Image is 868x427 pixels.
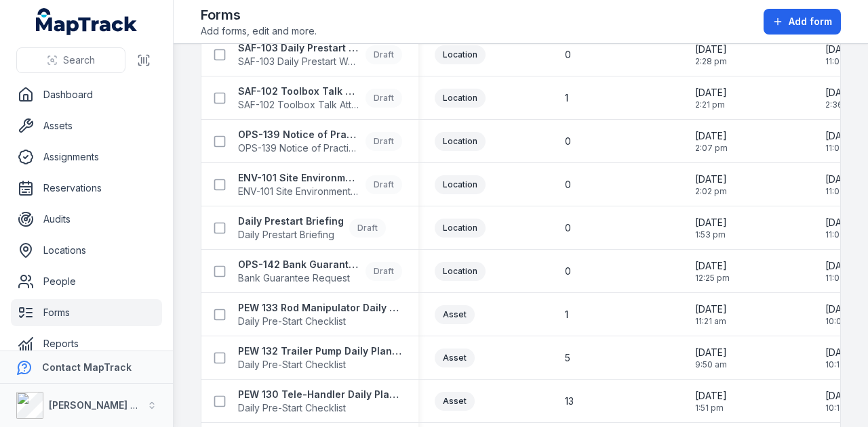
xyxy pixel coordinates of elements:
[238,85,360,98] strong: SAF-102 Toolbox Talk Attendance
[825,259,859,284] time: 24/06/2025, 11:08:13 am
[695,99,727,110] span: 2:21 pm
[825,86,858,110] time: 21/08/2025, 2:36:41 pm
[695,389,727,413] time: 20/05/2025, 1:51:15 pm
[825,346,859,359] span: [DATE]
[11,206,162,233] a: Audits
[825,389,859,413] time: 21/08/2025, 10:19:16 am
[36,8,138,35] a: MapTrack
[565,178,571,192] span: 0
[695,173,727,186] span: [DATE]
[695,43,727,56] span: [DATE]
[238,388,402,401] strong: PEW 130 Tele-Handler Daily Plant Pre-Start
[238,171,402,198] a: ENV-101 Site Environmental InspectionENV-101 Site Environmental InspectionDraft
[11,330,162,357] a: Reports
[238,215,386,242] a: Daily Prestart BriefingDaily Prestart BriefingDraft
[238,344,402,358] strong: PEW 132 Trailer Pump Daily Plant Pre-Start
[435,262,486,281] div: Location
[565,48,571,62] span: 0
[16,47,125,73] button: Search
[695,229,727,240] span: 1:53 pm
[238,388,402,415] a: PEW 130 Tele-Handler Daily Plant Pre-StartDaily Pre-Start Checklist
[825,99,858,110] span: 2:36 pm
[825,56,859,67] span: 11:07 am
[11,112,162,139] a: Assets
[201,24,317,38] span: Add forms, edit and more.
[11,175,162,202] a: Reservations
[825,259,859,273] span: [DATE]
[695,389,727,403] span: [DATE]
[11,143,162,171] a: Assignments
[695,346,727,370] time: 21/05/2025, 9:50:31 am
[238,55,360,68] span: SAF-103 Daily Prestart Work Briefing Attendance Register
[238,301,402,328] a: PEW 133 Rod Manipulator Daily Plant Pre-StartDaily Pre-Start Checklist
[695,86,727,99] span: [DATE]
[435,219,486,238] div: Location
[366,89,402,108] div: Draft
[764,9,841,35] button: Add form
[825,403,859,413] span: 10:19 am
[565,351,570,365] span: 5
[695,259,730,284] time: 02/06/2025, 12:25:55 pm
[238,344,402,372] a: PEW 132 Trailer Pump Daily Plant Pre-StartDaily Pre-Start Checklist
[695,403,727,413] span: 1:51 pm
[238,315,402,328] span: Daily Pre-Start Checklist
[238,228,344,242] span: Daily Prestart Briefing
[695,173,727,197] time: 02/06/2025, 2:02:08 pm
[825,186,859,197] span: 11:07 am
[825,129,859,143] span: [DATE]
[565,395,574,408] span: 13
[366,262,402,281] div: Draft
[695,259,730,273] span: [DATE]
[695,346,727,359] span: [DATE]
[825,302,861,327] time: 21/08/2025, 10:08:54 am
[238,271,360,285] span: Bank Guarantee Request
[238,258,402,285] a: OPS-142 Bank Guarantee Request Form (HSBC)Bank Guarantee RequestDraft
[238,98,360,112] span: SAF-102 Toolbox Talk Attendance
[238,401,402,415] span: Daily Pre-Start Checklist
[11,268,162,295] a: People
[238,128,360,141] strong: OPS-139 Notice of Practical Completion
[435,45,486,64] div: Location
[695,86,727,110] time: 02/06/2025, 2:21:17 pm
[789,15,832,28] span: Add form
[695,186,727,197] span: 2:02 pm
[825,359,859,370] span: 10:18 am
[825,86,858,99] span: [DATE]
[238,185,360,198] span: ENV-101 Site Environmental Inspection
[695,129,728,154] time: 02/06/2025, 2:07:28 pm
[825,389,859,403] span: [DATE]
[238,41,360,55] strong: SAF-103 Daily Prestart Work Briefing Attendance Register
[695,143,728,154] span: 2:07 pm
[695,43,727,67] time: 02/06/2025, 2:28:30 pm
[825,173,859,197] time: 24/06/2025, 11:07:58 am
[695,273,730,284] span: 12:25 pm
[49,399,160,411] strong: [PERSON_NAME] Group
[366,132,402,151] div: Draft
[238,128,402,155] a: OPS-139 Notice of Practical CompletionOPS-139 Notice of Practical CompletionDraft
[695,302,727,316] span: [DATE]
[238,171,360,185] strong: ENV-101 Site Environmental Inspection
[825,302,861,316] span: [DATE]
[695,316,727,327] span: 11:21 am
[238,215,344,228] strong: Daily Prestart Briefing
[825,273,859,284] span: 11:08 am
[238,301,402,315] strong: PEW 133 Rod Manipulator Daily Plant Pre-Start
[435,392,475,411] div: Asset
[825,143,859,154] span: 11:07 am
[435,349,475,367] div: Asset
[825,229,859,240] span: 11:08 am
[238,85,402,112] a: SAF-102 Toolbox Talk AttendanceSAF-102 Toolbox Talk AttendanceDraft
[201,5,317,24] h2: Forms
[695,216,727,229] span: [DATE]
[11,237,162,264] a: Locations
[825,129,859,154] time: 24/06/2025, 11:07:47 am
[825,216,859,240] time: 24/06/2025, 11:08:43 am
[238,258,360,271] strong: OPS-142 Bank Guarantee Request Form (HSBC)
[63,53,95,67] span: Search
[42,361,132,373] strong: Contact MapTrack
[695,216,727,240] time: 02/06/2025, 1:53:13 pm
[695,302,727,327] time: 21/05/2025, 11:21:47 am
[695,359,727,370] span: 9:50 am
[565,91,568,105] span: 1
[825,173,859,186] span: [DATE]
